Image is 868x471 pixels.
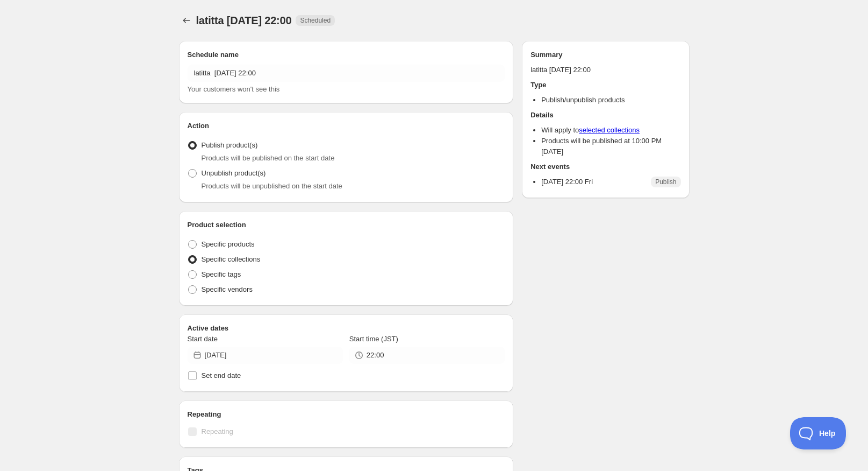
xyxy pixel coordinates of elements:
h2: Repeating [188,409,505,420]
span: Products will be published on the start date [202,154,335,162]
h2: Next events [530,161,680,172]
span: Specific products [202,240,255,248]
span: Scheduled [300,16,331,25]
span: Publish [655,178,676,186]
h2: Schedule name [188,50,505,60]
span: Repeating [202,427,233,435]
p: [DATE] 22:00 Fri [541,177,593,187]
span: Products will be unpublished on the start date [202,182,342,190]
h2: Details [530,110,680,121]
iframe: Toggle Customer Support [790,417,847,449]
span: Specific tags [202,270,241,278]
h2: Product selection [188,220,505,230]
li: Products will be published at 10:00 PM [DATE] [541,136,680,157]
button: Schedules [179,13,194,28]
p: latitta [DATE] 22:00 [530,65,680,75]
span: Set end date [202,371,241,379]
h2: Active dates [188,323,505,334]
span: Specific collections [202,255,261,263]
li: Will apply to [541,125,680,136]
li: Publish/unpublish products [541,95,680,106]
a: selected collections [579,126,640,134]
span: Publish product(s) [202,141,258,149]
h2: Type [530,80,680,90]
span: Start date [188,335,218,343]
span: latitta [DATE] 22:00 [196,15,292,26]
span: Your customers won't see this [188,85,280,93]
h2: Action [188,121,505,131]
span: Unpublish product(s) [202,169,266,177]
span: Start time (JST) [349,335,398,343]
h2: Summary [530,50,680,60]
span: Specific vendors [202,285,253,293]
